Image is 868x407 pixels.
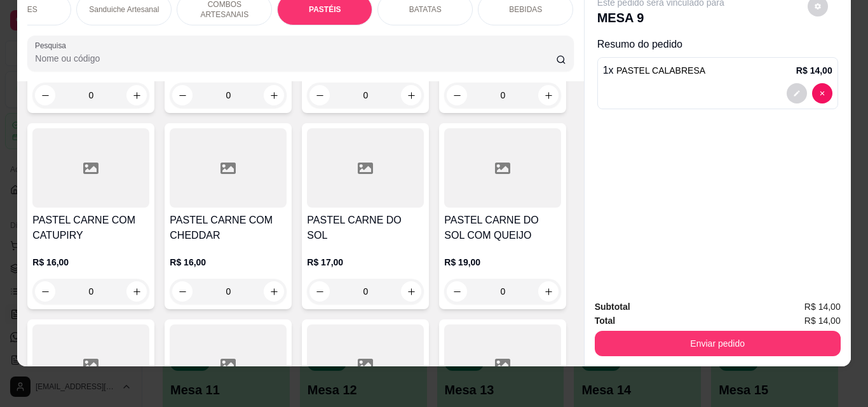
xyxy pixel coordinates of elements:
[89,4,159,15] p: Sanduiche Artesanal
[35,52,556,65] input: Pesquisa
[796,64,832,77] p: R$ 14,00
[597,9,724,27] p: MESA 9
[804,300,841,314] span: R$ 14,00
[595,331,841,356] button: Enviar pedido
[597,37,838,52] p: Resumo do pedido
[603,63,705,78] p: 1 x
[309,4,341,15] p: PASTÉIS
[812,83,832,103] button: decrease-product-quantity
[444,213,561,243] h4: PASTEL CARNE DO SOL COM QUEIJO
[444,256,561,269] p: R$ 19,00
[616,65,705,76] span: PASTEL CALABRESA
[170,213,287,243] h4: PASTEL CARNE COM CHEDDAR
[595,316,615,326] strong: Total
[509,4,542,15] p: BEBIDAS
[307,213,424,243] h4: PASTEL CARNE DO SOL
[32,256,149,269] p: R$ 16,00
[32,213,149,243] h4: PASTEL CARNE COM CATUPIRY
[595,302,630,312] strong: Subtotal
[787,83,807,103] button: decrease-product-quantity
[35,40,71,51] label: Pesquisa
[804,314,841,328] span: R$ 14,00
[170,256,287,269] p: R$ 16,00
[307,256,424,269] p: R$ 17,00
[409,4,442,15] p: BATATAS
